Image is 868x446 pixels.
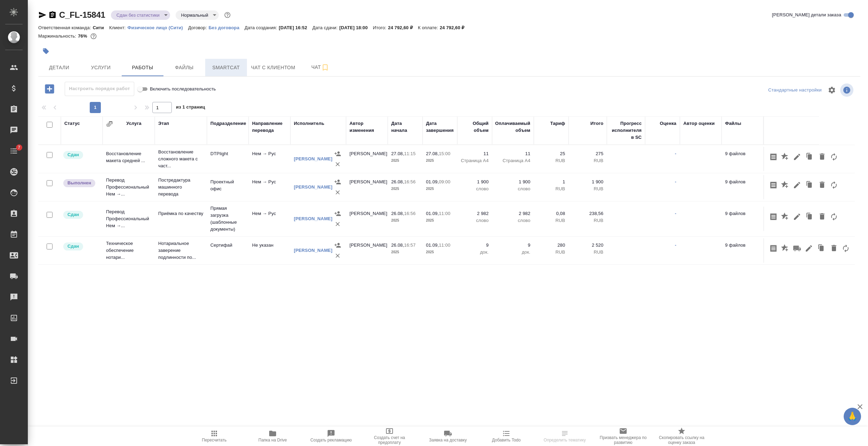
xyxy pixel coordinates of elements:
td: DTPlight [207,147,249,171]
div: Этап [158,120,169,127]
td: Прямая загрузка (шаблонные документы) [207,201,249,236]
p: 275 [572,150,603,157]
p: 2 520 [572,242,603,249]
p: 16:56 [404,179,416,184]
p: Сдан [67,243,79,250]
p: Дата сдачи: [312,25,339,30]
div: Сдан без статистики [111,10,170,20]
button: Редактировать [791,178,803,192]
p: док. [496,249,530,256]
button: Сдан без статистики [114,12,162,18]
td: Нем → Рус [249,147,290,171]
p: 2025 [391,217,419,224]
p: 16:56 [404,211,416,216]
p: слово [461,217,489,224]
p: Страница А4 [496,157,530,164]
p: Выполнен [67,180,91,186]
p: 26.08, [391,211,404,216]
button: Добавить тэг [38,43,54,59]
button: Редактировать [791,210,803,223]
div: Оплачиваемый объем [495,120,530,134]
button: Назначить [332,149,343,159]
span: 🙏 [846,409,858,424]
p: [DATE] 16:52 [279,25,313,30]
p: 11 [461,150,489,157]
button: Скопировать мини-бриф [767,242,779,255]
div: split button [766,85,823,96]
button: Назначить [332,177,343,187]
button: Заменить [828,178,840,192]
div: Исполнитель завершил работу [63,178,99,188]
p: Постредактура машинного перевода [158,177,203,198]
button: Заменить [840,242,852,255]
a: Физическое лицо (Сити) [127,24,188,30]
button: Редактировать [791,150,803,164]
button: Клонировать [803,178,816,192]
p: Без договора [209,25,245,30]
div: Исполнитель [294,120,324,127]
p: 2025 [426,217,454,224]
svg: Подписаться [321,63,329,72]
button: 🙏 [844,408,861,425]
button: Удалить [828,242,840,255]
div: Оценка [660,120,676,127]
button: Добавить оценку [779,242,791,255]
span: Работы [126,63,159,72]
button: Добавить работу [40,82,59,96]
td: [PERSON_NAME] [346,175,388,199]
div: Автор оценки [683,120,715,127]
div: Дата начала [391,120,419,134]
p: 2025 [426,157,454,164]
button: Удалить [816,150,828,164]
td: Перевод Профессиональный Нем →... [103,173,155,201]
p: Сдан [67,151,79,158]
span: Чат с клиентом [251,63,295,72]
button: Добавить оценку [779,210,791,223]
button: Удалить [332,187,343,198]
p: 27.08, [391,151,404,156]
p: 76% [78,33,89,39]
p: [DATE] 18:00 [339,25,373,30]
p: RUB [537,185,565,192]
td: Не указан [249,238,290,263]
p: Итого: [373,25,388,30]
p: Договор: [188,25,209,30]
p: Страница А4 [461,157,489,164]
div: Тариф [550,120,565,127]
td: [PERSON_NAME] [346,207,388,231]
p: 11 [496,150,530,157]
p: 24 792,60 ₽ [388,25,418,30]
td: [PERSON_NAME] [346,147,388,171]
div: Сдан без статистики [176,10,219,20]
p: 25 [537,150,565,157]
button: Удалить [332,159,343,169]
span: 7 [14,144,24,151]
p: 09:00 [439,179,450,184]
p: 2025 [391,249,419,256]
a: [PERSON_NAME] [294,248,332,253]
p: Ответственная команда: [38,25,93,30]
button: Скопировать мини-бриф [767,178,779,192]
button: Заменить [828,210,840,223]
button: Сгруппировать [106,120,113,127]
span: Настроить таблицу [823,82,840,98]
p: 11:00 [439,242,450,248]
button: 4933.56 RUB; [89,32,98,41]
p: Приёмка по качеству [158,210,203,217]
p: 27.08, [426,151,439,156]
p: слово [461,185,489,192]
p: 01.09, [426,179,439,184]
td: Перевод Профессиональный Нем →... [103,205,155,233]
p: слово [496,217,530,224]
span: Файлы [168,63,201,72]
p: 280 [537,242,565,249]
p: 01.09, [426,242,439,248]
button: Редактировать [803,242,815,255]
div: Менеджер проверил работу исполнителя, передает ее на следующий этап [63,150,99,160]
span: Чат [304,63,337,72]
p: 2025 [426,185,454,192]
p: 26.08, [391,242,404,248]
a: [PERSON_NAME] [294,216,332,221]
p: RUB [537,217,565,224]
button: Назначить [332,240,343,250]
